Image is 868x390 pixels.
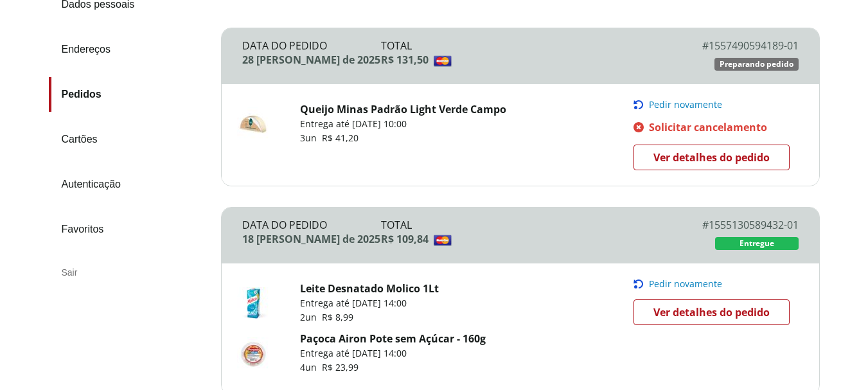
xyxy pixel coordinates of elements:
[300,102,506,116] a: Queijo Minas Padrão Light Verde Campo
[649,279,722,289] span: Pedir novamente
[300,281,439,296] a: Leite Desnatado Molico 1Lt
[237,337,269,369] img: Paçoca Airon Pote Sem Açúcar - 160G
[49,32,211,67] a: Endereços
[49,212,211,247] a: Favoritos
[381,39,659,53] div: Total
[653,303,770,322] span: Ver detalhes do pedido
[633,299,790,325] a: Ver detalhes do pedido
[649,120,767,134] span: Solicitar cancelamento
[649,100,722,110] span: Pedir novamente
[381,218,659,232] div: Total
[659,218,799,232] div: # 1555130589432-01
[300,332,486,346] a: Paçoca Airon Pote sem Açúcar - 160g
[633,120,798,134] a: Solicitar cancelamento
[300,297,439,310] p: Entrega até [DATE] 14:00
[300,118,506,130] p: Entrega até [DATE] 10:00
[381,53,659,67] div: R$ 131,50
[49,77,211,112] a: Pedidos
[242,53,382,67] div: 28 [PERSON_NAME] de 2025
[659,39,799,53] div: # 1557490594189-01
[300,347,486,360] p: Entrega até [DATE] 14:00
[322,361,359,373] span: R$ 23,99
[633,145,790,170] a: Ver detalhes do pedido
[322,311,353,323] span: R$ 8,99
[381,232,659,246] div: R$ 109,84
[49,122,211,157] a: Cartões
[633,279,798,289] button: Pedir novamente
[633,100,798,110] button: Pedir novamente
[740,238,774,249] span: Entregue
[242,39,382,53] div: Data do Pedido
[242,232,382,246] div: 18 [PERSON_NAME] de 2025
[49,257,211,288] div: Sair
[237,287,269,319] img: Leite Desnatado Molico 1Lt
[300,132,322,144] span: 3 un
[300,361,322,373] span: 4 un
[300,311,322,323] span: 2 un
[237,107,269,139] img: Queijo Minas Padrão Light Verde Campo
[720,59,793,69] span: Preparando pedido
[242,218,382,232] div: Data do Pedido
[653,148,770,167] span: Ver detalhes do pedido
[322,132,359,144] span: R$ 41,20
[49,167,211,202] a: Autenticação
